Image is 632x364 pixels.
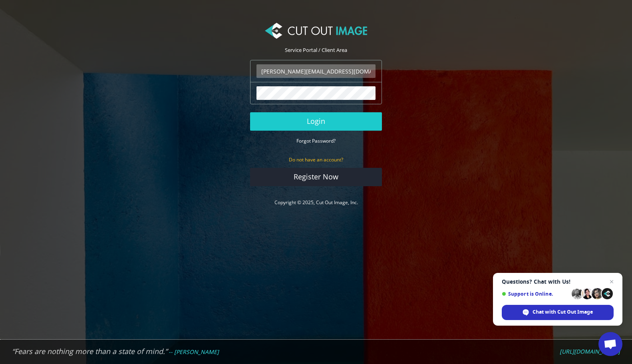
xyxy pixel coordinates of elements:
em: [URL][DOMAIN_NAME] [560,348,620,355]
a: Forgot Password? [296,137,336,144]
small: Do not have an account? [289,156,343,163]
a: Copyright © 2025, Cut Out Image, Inc. [274,199,358,206]
input: Email Address [256,64,376,78]
span: Service Portal / Client Area [285,46,347,54]
em: “Fears are nothing more than a state of mind.” [12,346,167,356]
img: Cut Out Image [265,23,367,39]
a: Register Now [250,168,382,186]
button: Login [250,112,382,131]
span: Chat with Cut Out Image [533,308,593,316]
span: Support is Online. [502,291,569,297]
span: Questions? Chat with Us! [502,278,614,285]
span: Close chat [607,277,616,286]
em: -- [PERSON_NAME] [169,348,219,356]
a: [URL][DOMAIN_NAME] [560,348,620,355]
div: Open chat [598,332,622,356]
div: Chat with Cut Out Image [502,305,614,320]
